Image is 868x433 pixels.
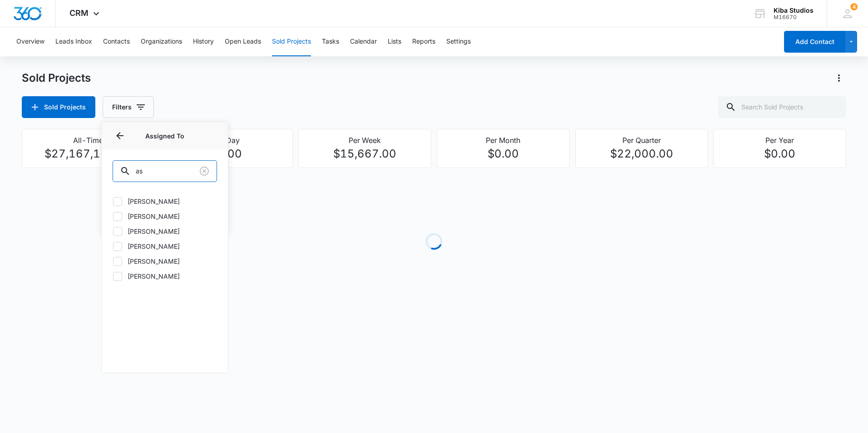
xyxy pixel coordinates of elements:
[113,197,217,206] label: [PERSON_NAME]
[304,146,425,162] p: $15,667.00
[272,27,311,56] button: Sold Projects
[16,27,44,56] button: Overview
[446,27,471,56] button: Settings
[103,96,154,118] button: Filters
[113,241,217,251] label: [PERSON_NAME]
[113,160,217,182] input: Search...
[443,146,564,162] p: $0.00
[443,135,564,146] p: Per Month
[55,27,92,56] button: Leads Inbox
[28,146,149,162] p: $27,167,166.12
[113,128,127,143] button: Back
[719,146,840,162] p: $0.00
[581,146,702,162] p: $22,000.00
[113,131,217,141] p: Assigned To
[850,3,858,10] span: 4
[850,3,858,10] div: notifications count
[774,14,814,20] div: account id
[581,135,702,146] p: Per Quarter
[784,31,845,53] button: Add Contact
[141,27,182,56] button: Organizations
[350,27,377,56] button: Calendar
[103,27,130,56] button: Contacts
[22,71,91,85] h1: Sold Projects
[113,212,217,221] label: [PERSON_NAME]
[28,135,149,146] p: All-Time
[113,271,217,281] label: [PERSON_NAME]
[22,96,95,118] button: Sold Projects
[388,27,401,56] button: Lists
[304,135,425,146] p: Per Week
[774,7,814,14] div: account name
[197,164,212,178] button: Clear
[69,8,89,18] span: CRM
[193,27,214,56] button: History
[113,226,217,236] label: [PERSON_NAME]
[832,71,846,85] button: Actions
[322,27,339,56] button: Tasks
[225,27,261,56] button: Open Leads
[718,96,846,118] input: Search Sold Projects
[113,256,217,266] label: [PERSON_NAME]
[719,135,840,146] p: Per Year
[412,27,435,56] button: Reports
